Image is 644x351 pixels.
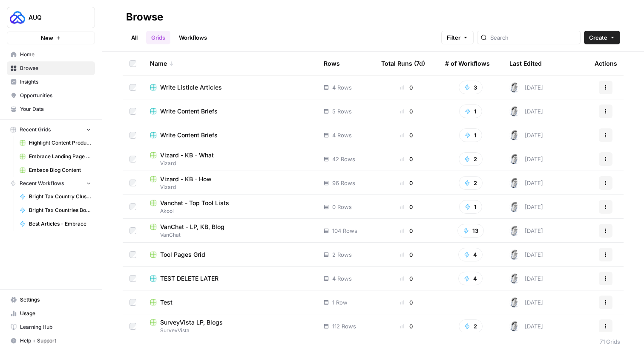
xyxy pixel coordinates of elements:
img: 28dbpmxwbe1lgts1kkshuof3rm4g [509,321,520,331]
span: SurveyVista LP, Blogs [160,318,223,327]
a: Browse [7,61,95,75]
a: SurveyVista LP, BlogsSurveyVista [150,318,310,334]
span: Vizard [150,183,310,191]
button: Create [584,31,620,44]
div: [DATE] [509,130,543,140]
span: Recent Workflows [20,180,64,187]
div: [DATE] [509,106,543,116]
a: Opportunities [7,89,95,102]
div: 0 [381,250,431,259]
span: Best Articles - Embrace [29,220,91,228]
span: 104 Rows [332,226,357,235]
div: [DATE] [509,82,543,93]
button: 1 [459,200,482,214]
div: 0 [381,226,431,235]
div: Rows [324,52,340,75]
div: 0 [381,322,431,331]
span: Write Content Briefs [160,131,218,139]
a: Highlight Content Production [16,136,95,150]
img: 28dbpmxwbe1lgts1kkshuof3rm4g [509,202,520,212]
span: Vizard - KB - What [160,151,214,160]
button: 2 [459,319,483,333]
div: [DATE] [509,297,543,307]
button: 4 [458,272,483,285]
a: Embace Blog Content [16,163,95,177]
img: 28dbpmxwbe1lgts1kkshuof3rm4g [509,273,520,284]
div: # of Workflows [445,52,490,75]
button: 2 [459,152,483,166]
button: 13 [457,224,484,238]
span: Create [589,33,607,42]
div: [DATE] [509,202,543,212]
div: Name [150,52,310,75]
button: Recent Grids [7,123,95,136]
span: Recent Grids [20,126,51,133]
a: Write Listicle Articles [150,83,310,92]
div: 0 [381,179,431,187]
a: Insights [7,75,95,89]
a: Settings [7,293,95,307]
a: Write Content Briefs [150,131,310,139]
button: 2 [459,176,483,190]
span: Help + Support [20,337,91,345]
button: 1 [459,128,482,142]
a: Vanchat - Top Tool ListsAkool [150,199,310,215]
div: [DATE] [509,273,543,284]
a: Vizard - KB - WhatVizard [150,151,310,167]
img: 28dbpmxwbe1lgts1kkshuof3rm4g [509,82,520,93]
a: All [126,31,143,44]
span: 4 Rows [332,131,352,139]
a: Best Articles - Embrace [16,217,95,231]
a: Bright Tax Countries Bottom Tier [16,203,95,217]
span: 1 Row [332,298,348,307]
div: 0 [381,107,431,116]
a: Vizard - KB - HowVizard [150,175,310,191]
div: 0 [381,155,431,163]
a: Embrace Landing Page Grid [16,150,95,163]
a: Tool Pages Grid [150,250,310,259]
div: 0 [381,83,431,92]
div: [DATE] [509,154,543,164]
div: 0 [381,298,431,307]
span: Embrace Landing Page Grid [29,153,91,160]
div: Browse [126,10,163,24]
a: Home [7,48,95,61]
span: Bright Tax Country Cluster - Bottom Tier - Google Docs [29,193,91,200]
div: [DATE] [509,178,543,188]
span: Vizard [150,160,310,167]
span: Browse [20,64,91,72]
span: 42 Rows [332,155,355,163]
span: Tool Pages Grid [160,250,205,259]
span: Opportunities [20,92,91,99]
button: Recent Workflows [7,177,95,190]
div: Total Runs (7d) [381,52,425,75]
button: Workspace: AUQ [7,7,95,28]
span: VanChat - LP, KB, Blog [160,223,224,231]
span: Bright Tax Countries Bottom Tier [29,206,91,214]
a: Your Data [7,102,95,116]
span: Write Listicle Articles [160,83,222,92]
button: 3 [459,81,483,94]
span: Insights [20,78,91,86]
span: Test [160,298,172,307]
span: TEST DELETE LATER [160,274,218,283]
span: 4 Rows [332,274,352,283]
img: 28dbpmxwbe1lgts1kkshuof3rm4g [509,130,520,140]
span: Akool [150,207,310,215]
span: Vanchat - Top Tool Lists [160,199,229,207]
div: [DATE] [509,321,543,331]
button: 4 [458,248,483,261]
span: Your Data [20,105,91,113]
button: Filter [441,31,474,44]
input: Search [490,33,577,42]
div: 71 Grids [600,337,620,346]
div: Last Edited [509,52,542,75]
div: Actions [595,52,617,75]
span: Home [20,51,91,58]
img: 28dbpmxwbe1lgts1kkshuof3rm4g [509,154,520,164]
button: New [7,32,95,44]
span: Learning Hub [20,323,91,331]
a: Learning Hub [7,320,95,334]
img: 28dbpmxwbe1lgts1kkshuof3rm4g [509,226,520,236]
span: Write Content Briefs [160,107,218,116]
